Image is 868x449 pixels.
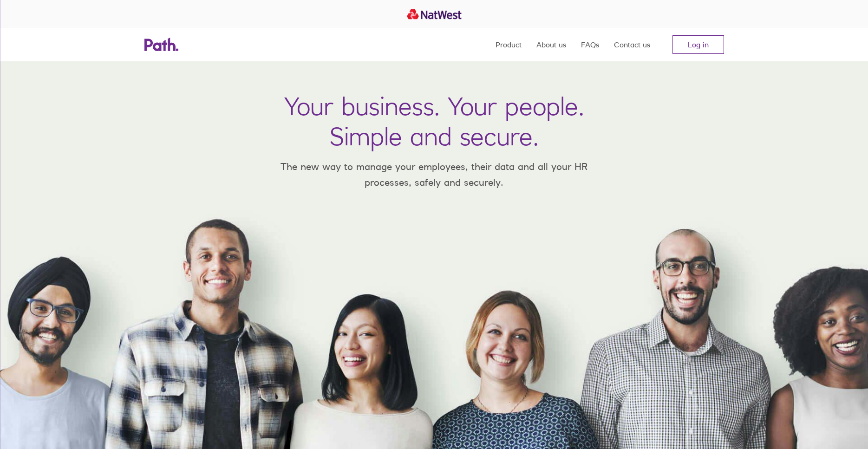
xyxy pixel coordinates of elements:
a: Product [496,28,522,61]
a: Contact us [614,28,650,61]
h1: Your business. Your people. Simple and secure. [284,91,584,151]
a: About us [536,28,566,61]
a: FAQs [581,28,599,61]
p: The new way to manage your employees, their data and all your HR processes, safely and securely. [267,159,601,190]
a: Log in [672,35,724,54]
